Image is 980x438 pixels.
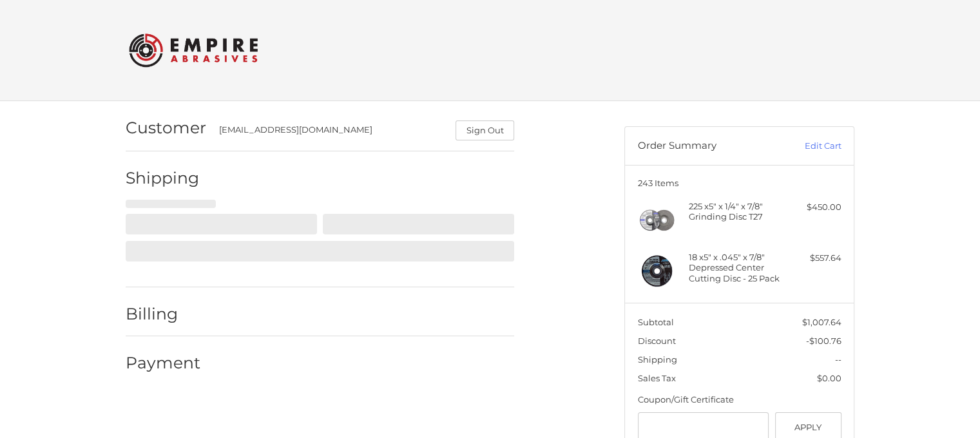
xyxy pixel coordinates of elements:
h4: 225 x 5" x 1/4" x 7/8" Grinding Disc T27 [689,201,787,222]
a: Edit Cart [776,140,841,153]
div: Coupon/Gift Certificate [638,394,841,406]
span: -$100.76 [806,336,841,346]
span: Subtotal [638,317,674,327]
span: $0.00 [817,373,841,383]
h2: Billing [126,304,201,324]
span: Discount [638,336,676,346]
div: [EMAIL_ADDRESS][DOMAIN_NAME] [219,124,443,140]
button: Sign Out [456,120,514,140]
span: Sales Tax [638,373,676,383]
h2: Customer [126,118,206,138]
h2: Shipping [126,168,201,188]
h3: Order Summary [638,140,776,153]
div: $450.00 [791,201,841,214]
h3: 243 Items [638,178,841,188]
img: Empire Abrasives [129,25,258,75]
span: Shipping [638,354,677,365]
span: -- [835,354,841,365]
h2: Payment [126,353,201,373]
div: $557.64 [791,252,841,265]
span: $1,007.64 [802,317,841,327]
h4: 18 x 5" x .045" x 7/8" Depressed Center Cutting Disc - 25 Pack [689,252,787,283]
